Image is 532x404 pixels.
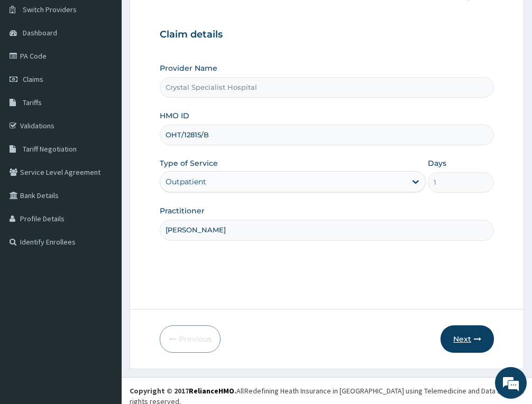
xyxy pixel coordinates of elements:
div: Redefining Heath Insurance in [GEOGRAPHIC_DATA] using Telemedicine and Data Science! [244,386,524,396]
label: Type of Service [160,158,218,168]
input: Enter Name [160,220,494,240]
div: Outpatient [166,176,206,187]
span: Switch Providers [23,5,77,14]
a: RelianceHMO [189,386,234,396]
label: Practitioner [160,205,205,216]
label: HMO ID [160,110,189,121]
input: Enter HMO ID [160,125,494,145]
span: Claims [23,74,43,84]
h3: Claim details [160,29,494,41]
button: Previous [160,325,221,353]
span: Tariffs [23,98,42,107]
strong: Copyright © 2017 . [130,386,236,396]
button: Next [441,325,494,353]
label: Days [428,158,446,168]
span: Tariff Negotiation [23,144,77,154]
label: Provider Name [160,63,217,73]
span: Dashboard [23,28,57,37]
